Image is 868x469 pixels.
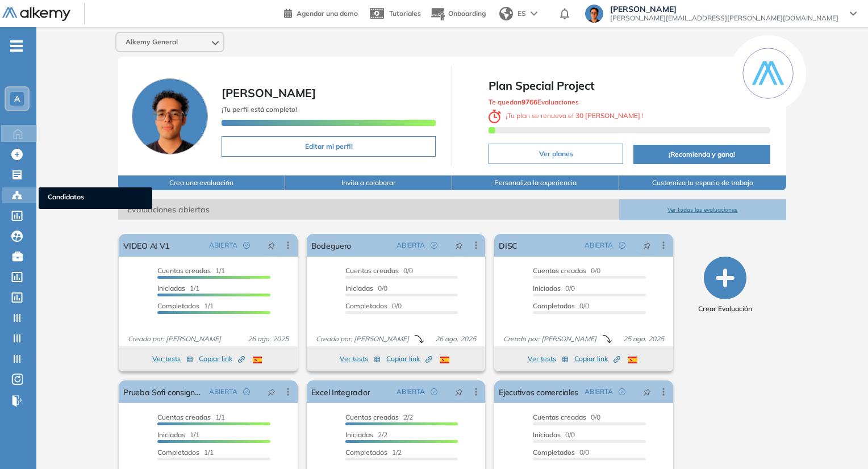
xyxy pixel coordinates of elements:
span: check-circle [619,242,625,249]
span: 26 ago. 2025 [243,334,293,344]
span: Evaluaciones abiertas [118,199,619,220]
button: Ver todas las evaluaciones [619,199,786,220]
span: Tutoriales [389,9,421,18]
span: Completados [157,448,199,457]
span: [PERSON_NAME] [222,86,316,100]
span: ABIERTA [397,240,425,250]
b: 9766 [521,98,537,106]
a: Ejecutivos comerciales [499,380,578,403]
button: Copiar link [386,352,432,366]
span: pushpin [268,387,276,396]
button: Ver planes [489,144,623,164]
span: Cuentas creadas [533,413,586,421]
span: pushpin [643,387,651,396]
button: Crea una evaluación [118,175,285,190]
span: Creado por: [PERSON_NAME] [499,334,601,344]
img: Logo [2,7,70,22]
img: arrow [531,11,537,16]
span: Iniciadas [533,430,561,439]
span: Copiar link [386,354,432,364]
a: DISC [499,234,518,257]
span: 25 ago. 2025 [619,334,669,344]
button: Ver tests [152,352,193,366]
button: pushpin [635,383,660,401]
span: Iniciadas [345,430,373,439]
span: check-circle [431,242,437,249]
span: Creado por: [PERSON_NAME] [123,334,226,344]
span: Plan Special Project [489,77,770,94]
button: Invita a colaborar [285,175,452,190]
span: pushpin [268,241,276,250]
span: check-circle [431,388,437,395]
span: 1/1 [157,413,225,421]
span: Completados [345,448,387,457]
span: 0/0 [533,413,600,421]
span: 1/1 [157,301,214,310]
span: Agendar una demo [297,9,358,18]
span: ABIERTA [585,240,613,250]
img: ESP [253,357,262,363]
img: ESP [440,357,449,363]
span: 1/2 [345,448,402,457]
span: Iniciadas [157,284,185,292]
button: pushpin [446,383,471,401]
span: ABIERTA [209,387,237,397]
span: 1/1 [157,448,214,457]
span: Completados [533,448,575,457]
span: Alkemy General [126,37,178,47]
span: ABIERTA [209,240,237,250]
img: Foto de perfil [132,78,208,154]
span: Completados [533,301,575,310]
button: Onboarding [430,2,486,26]
span: 26 ago. 2025 [431,334,481,344]
span: Copiar link [574,354,620,364]
span: Iniciadas [157,430,185,439]
a: VIDEO AI V1 [123,234,169,257]
span: Crear Evaluación [698,304,752,314]
button: Copiar link [199,352,245,366]
span: 0/0 [533,448,589,457]
button: Ver tests [340,352,381,366]
a: Agendar una demo [284,6,358,19]
span: 0/0 [533,301,589,310]
span: 1/1 [157,430,199,439]
span: 0/0 [345,301,402,310]
a: Excel Integrador [311,380,370,403]
a: Prueba Sofi consigna larga [123,380,204,403]
button: Customiza tu espacio de trabajo [619,175,786,190]
button: Crear Evaluación [698,257,752,314]
button: Personaliza la experiencia [452,175,619,190]
button: pushpin [635,236,660,254]
span: [PERSON_NAME][EMAIL_ADDRESS][PERSON_NAME][DOMAIN_NAME] [610,14,838,23]
span: 0/0 [533,430,575,439]
span: Completados [157,301,199,310]
span: ¡ Tu plan se renueva el ! [489,111,644,120]
span: ¡Tu perfil está completo! [222,105,297,114]
span: Completados [345,301,387,310]
span: Cuentas creadas [345,413,399,421]
span: [PERSON_NAME] [610,5,838,14]
button: Ver tests [528,352,569,366]
span: Onboarding [448,9,486,18]
span: Cuentas creadas [533,266,586,275]
span: check-circle [243,388,250,395]
span: 0/0 [345,284,387,292]
button: Copiar link [574,352,620,366]
span: 0/0 [533,266,600,275]
span: ABIERTA [585,387,613,397]
span: check-circle [619,388,625,395]
span: 2/2 [345,430,387,439]
span: pushpin [643,241,651,250]
span: Cuentas creadas [157,413,211,421]
b: 30 [PERSON_NAME] [574,111,642,120]
span: pushpin [455,387,463,396]
i: - [10,45,23,47]
span: Iniciadas [345,284,373,292]
span: check-circle [243,242,250,249]
span: Iniciadas [533,284,561,292]
button: pushpin [446,236,471,254]
span: Copiar link [199,354,245,364]
button: ¡Recomienda y gana! [633,145,770,164]
span: pushpin [455,241,463,250]
span: ABIERTA [397,387,425,397]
